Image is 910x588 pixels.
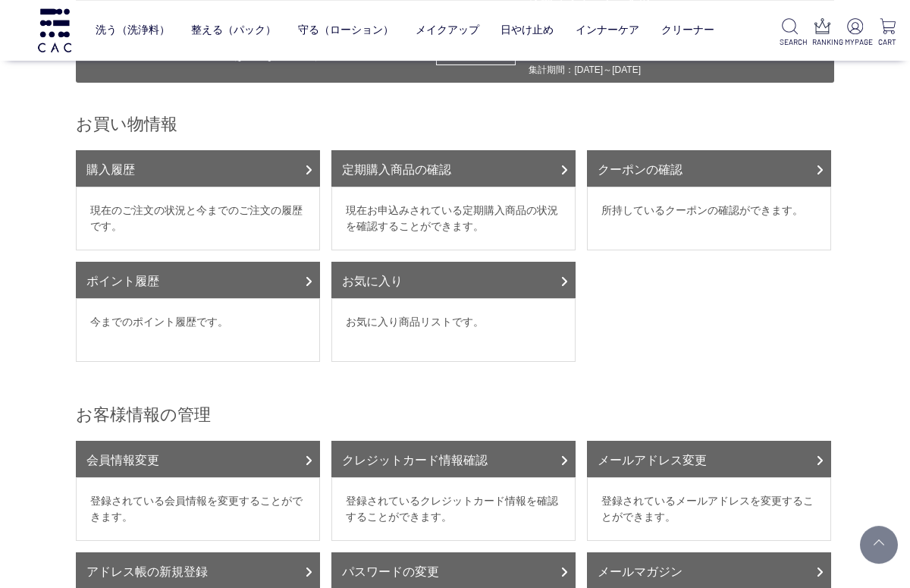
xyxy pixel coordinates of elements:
dd: お気に入り商品リストです。 [331,298,576,362]
a: 会員情報変更 [76,441,320,477]
a: 購入履歴 [76,150,320,187]
a: ポイント履歴 [76,262,320,298]
a: お気に入り [331,262,576,298]
h2: お買い物情報 [76,113,834,135]
a: MYPAGE [845,18,865,48]
h2: お客様情報の管理 [76,404,834,426]
dd: 登録されている会員情報を変更することができます。 [76,477,320,541]
a: RANKING [812,18,833,48]
img: logo [36,8,74,52]
a: 洗う（洗浄料） [96,12,170,48]
a: SEARCH [780,18,800,48]
dd: 登録されているメールアドレスを変更することができます。 [587,477,831,541]
a: CART [877,18,898,48]
p: MYPAGE [845,36,865,48]
p: CART [877,36,898,48]
p: SEARCH [780,36,800,48]
dd: 登録されているクレジットカード情報を確認することができます。 [331,477,576,541]
p: RANKING [812,36,833,48]
a: メイクアップ [416,12,479,48]
a: 整える（パック） [191,12,276,48]
dd: 所持しているクーポンの確認ができます。 [587,187,831,250]
dd: 現在お申込みされている定期購入商品の状況を確認することができます。 [331,187,576,250]
dd: 現在のご注文の状況と今までのご注文の履歴です。 [76,187,320,250]
dd: 今までのポイント履歴です。 [76,298,320,362]
a: クーポンの確認 [587,150,831,187]
a: 日やけ止め [500,12,554,48]
a: メールアドレス変更 [587,441,831,477]
a: インナーケア [576,12,639,48]
a: クリーナー [661,12,714,48]
a: 守る（ローション） [298,12,394,48]
a: クレジットカード情報確認 [331,441,576,477]
a: 定期購入商品の確認 [331,150,576,187]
